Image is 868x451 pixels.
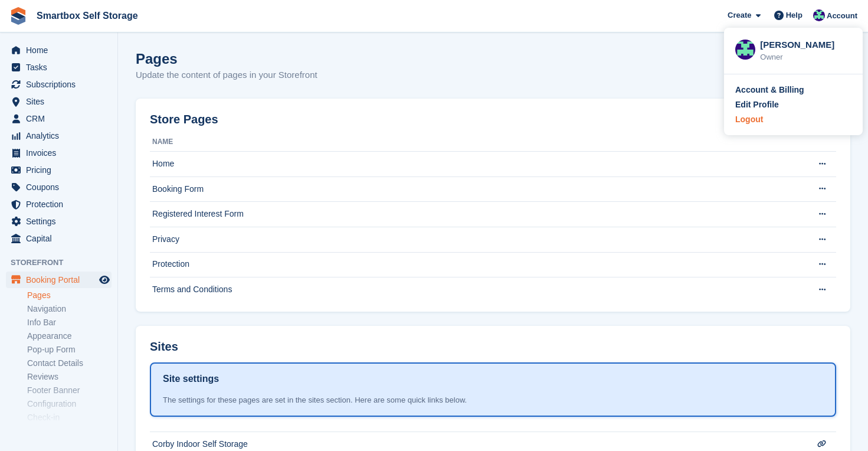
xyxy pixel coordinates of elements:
[6,162,112,178] a: menu
[26,42,97,58] span: Home
[786,9,803,21] span: Help
[150,177,802,202] td: Booking Form
[6,93,112,110] a: menu
[735,84,804,96] div: Account & Billing
[26,59,97,76] span: Tasks
[27,398,112,410] a: Configuration
[27,412,112,423] a: Check-in
[26,213,97,230] span: Settings
[760,51,851,63] div: Owner
[6,179,112,195] a: menu
[26,93,97,110] span: Sites
[6,272,112,288] a: menu
[735,113,763,126] div: Logout
[150,340,178,354] h2: Sites
[27,344,112,355] a: Pop-up Form
[26,230,97,247] span: Capital
[9,7,27,25] img: stora-icon-8386f47178a22dfd0bd8f6a31ec36ba5ce8667c1dd55bd0f319d3a0aa187defe.svg
[26,145,97,161] span: Invoices
[150,277,802,302] td: Terms and Conditions
[150,202,802,227] td: Registered Interest Form
[827,10,857,22] span: Account
[735,99,851,111] a: Edit Profile
[150,113,218,126] h2: Store Pages
[150,152,802,177] td: Home
[6,196,112,213] a: menu
[26,272,97,288] span: Booking Portal
[26,179,97,195] span: Coupons
[760,38,851,49] div: [PERSON_NAME]
[27,317,112,328] a: Info Bar
[6,213,112,230] a: menu
[735,99,779,111] div: Edit Profile
[6,76,112,93] a: menu
[27,385,112,396] a: Footer Banner
[26,110,97,127] span: CRM
[163,394,823,406] div: The settings for these pages are set in the sites section. Here are some quick links below.
[6,59,112,76] a: menu
[26,76,97,93] span: Subscriptions
[27,331,112,342] a: Appearance
[27,358,112,369] a: Contact Details
[150,252,802,277] td: Protection
[27,290,112,301] a: Pages
[150,133,802,152] th: Name
[735,113,851,126] a: Logout
[32,6,143,25] a: Smartbox Self Storage
[26,128,97,144] span: Analytics
[27,371,112,383] a: Reviews
[97,273,112,287] a: Preview store
[6,128,112,144] a: menu
[735,84,851,96] a: Account & Billing
[6,230,112,247] a: menu
[11,257,117,269] span: Storefront
[735,40,755,60] img: Roger Canham
[136,51,317,67] h1: Pages
[26,162,97,178] span: Pricing
[150,227,802,252] td: Privacy
[813,9,825,21] img: Roger Canham
[6,145,112,161] a: menu
[728,9,751,21] span: Create
[163,372,219,386] h1: Site settings
[6,110,112,127] a: menu
[6,42,112,58] a: menu
[27,303,112,315] a: Navigation
[136,68,317,82] p: Update the content of pages in your Storefront
[26,196,97,213] span: Protection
